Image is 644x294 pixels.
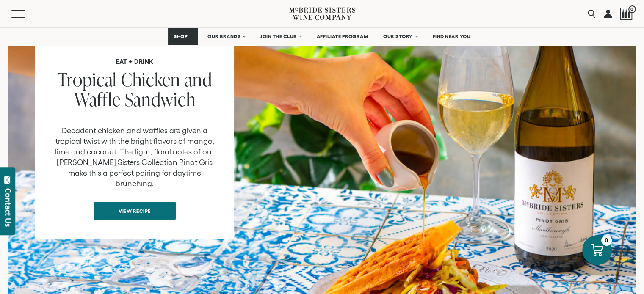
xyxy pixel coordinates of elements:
[378,28,423,45] a: OUR STORY
[207,33,240,39] span: OUR BRANDS
[74,87,121,112] span: Waffle
[255,28,307,45] a: JOIN THE CLUB
[58,67,117,92] span: Tropical
[383,33,413,39] span: OUR STORY
[433,33,471,39] span: FIND NEAR YOU
[202,28,251,45] a: OUR BRANDS
[601,235,612,246] div: 0
[11,10,42,18] button: Mobile Menu Trigger
[317,33,368,39] span: AFFILIATE PROGRAM
[104,203,166,219] span: View recipe
[185,67,212,92] span: and
[427,28,476,45] a: FIND NEAR YOU
[260,33,297,39] span: JOIN THE CLUB
[628,5,636,13] span: 0
[4,188,12,227] div: Contact Us
[121,67,180,92] span: Chicken
[94,202,176,220] a: View recipe
[311,28,374,45] a: AFFILIATE PROGRAM
[174,33,188,39] span: SHOP
[168,28,198,45] a: SHOP
[51,126,218,189] div: Decadent chicken and waffles are given a tropical twist with the bright flavors of mango, lime an...
[51,58,218,66] h6: Eat + Drink
[125,87,196,112] span: Sandwich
